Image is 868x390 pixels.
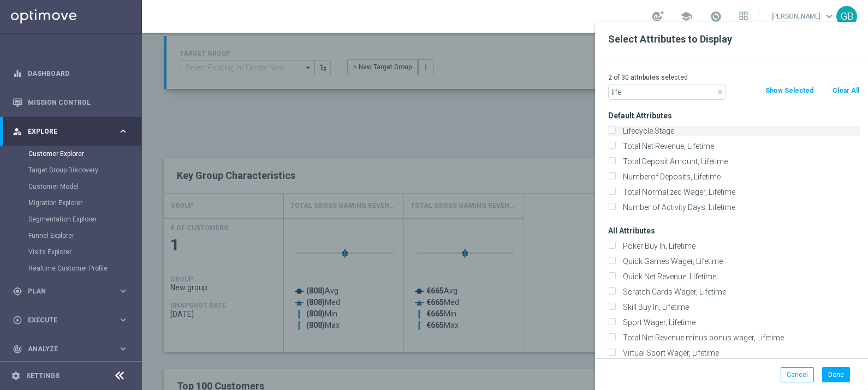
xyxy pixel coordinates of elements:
label: Numberof Deposits, Lifetime [619,172,860,182]
i: play_circle_outline [13,315,22,325]
button: Cancel [781,367,814,382]
a: [PERSON_NAME]keyboard_arrow_down [770,8,836,25]
i: person_search [13,127,22,136]
label: Number of Activity Days, Lifetime [619,202,860,212]
a: Customer Explorer [28,149,114,158]
a: Target Group Discovery [28,166,114,175]
button: person_search Explore keyboard_arrow_right [12,127,129,136]
label: Total Net Revenue minus bonus wager, Lifetime [619,333,860,343]
h3: Default Attributes [608,111,860,121]
div: Migration Explorer [28,195,141,211]
div: Realtime Customer Profile [28,260,141,277]
i: keyboard_arrow_right [118,286,128,296]
div: Analyze [13,344,118,354]
span: Execute [28,317,118,323]
label: Total Deposit Amount, Lifetime [619,157,860,166]
label: Virtual Sport Wager, Lifetime [619,348,860,358]
label: Lifecycle Stage [619,126,860,136]
span: Analyze [28,346,118,352]
button: Mission Control [12,98,129,107]
div: Plan [13,286,118,296]
label: Poker Buy In, Lifetime [619,241,860,251]
i: equalizer [13,69,22,79]
button: track_changes Analyze keyboard_arrow_right [12,345,129,353]
h3: All Attributes [608,226,860,236]
i: keyboard_arrow_right [118,126,128,136]
button: Show Selected [764,85,815,97]
i: track_changes [13,344,22,354]
label: Total Normalized Wager, Lifetime [619,187,860,197]
label: Total Net Revenue, Lifetime [619,141,860,151]
a: Segmentation Explorer [28,215,114,224]
span: keyboard_arrow_down [823,10,835,22]
i: keyboard_arrow_right [118,315,128,325]
span: Explore [28,128,118,135]
a: Visits Explorer [28,248,114,256]
p: 2 of 30 attributes selected [608,73,860,82]
i: keyboard_arrow_right [118,344,128,354]
button: play_circle_outline Execute keyboard_arrow_right [12,316,129,325]
div: Target Group Discovery [28,162,141,178]
i: close [716,88,724,97]
a: Customer Model [28,182,114,191]
div: Segmentation Explorer [28,211,141,227]
i: settings [11,371,21,381]
div: Funnel Explorer [28,227,141,244]
div: Explore [13,127,118,136]
button: Done [822,367,850,382]
div: Execute [13,315,118,325]
span: school [680,10,692,22]
label: Skill Buy In, Lifetime [619,302,860,312]
div: Mission Control [13,88,128,117]
button: gps_fixed Plan keyboard_arrow_right [12,287,129,296]
div: Customer Explorer [28,146,141,162]
button: Clear All [831,85,860,97]
h2: Select Attributes to Display [608,33,855,46]
label: Sport Wager, Lifetime [619,317,860,327]
button: equalizer Dashboard [12,69,129,78]
div: Dashboard [13,59,128,88]
label: Scratch Cards Wager, Lifetime [619,287,860,297]
span: Plan [28,288,118,295]
a: Funnel Explorer [28,231,114,240]
div: GB [836,6,857,27]
a: Dashboard [28,59,128,88]
label: Quick Games Wager, Lifetime [619,256,860,266]
a: Realtime Customer Profile [28,264,114,273]
div: Visits Explorer [28,244,141,260]
div: Customer Model [28,178,141,195]
i: gps_fixed [13,286,22,296]
a: Mission Control [28,88,128,117]
input: Search [608,85,726,100]
label: Quick Net Revenue, Lifetime [619,272,860,281]
a: Migration Explorer [28,199,114,207]
a: Settings [26,373,60,379]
